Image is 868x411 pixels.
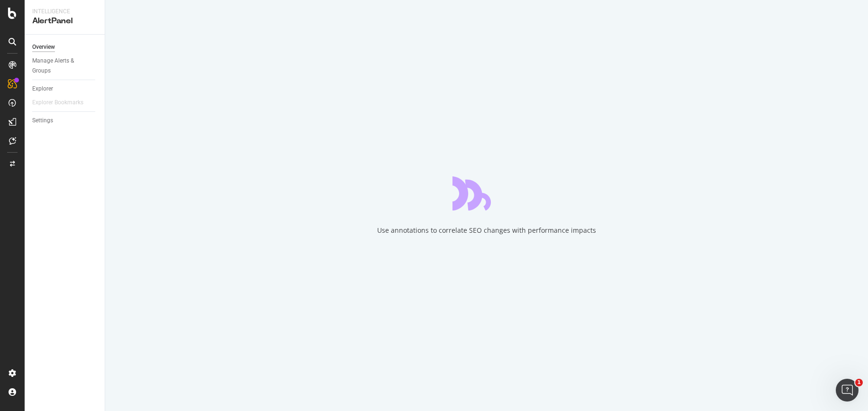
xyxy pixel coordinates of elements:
[32,42,98,52] a: Overview
[855,379,863,386] span: 1
[32,116,53,126] div: Settings
[32,84,53,94] div: Explorer
[32,16,97,27] div: AlertPanel
[32,84,98,94] a: Explorer
[32,8,97,16] div: Intelligence
[32,98,83,108] div: Explorer Bookmarks
[32,42,55,52] div: Overview
[32,98,93,108] a: Explorer Bookmarks
[32,116,98,126] a: Settings
[452,176,521,210] div: animation
[32,56,98,76] a: Manage Alerts & Groups
[32,56,89,76] div: Manage Alerts & Groups
[377,226,596,235] div: Use annotations to correlate SEO changes with performance impacts
[836,379,859,402] iframe: Intercom live chat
